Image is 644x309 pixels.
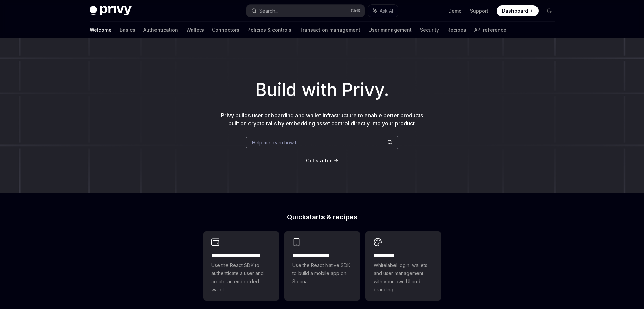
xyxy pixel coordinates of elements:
span: Whitelabel login, wallets, and user management with your own UI and branding. [374,261,433,294]
a: Basics [120,22,135,38]
div: Search... [259,7,278,15]
a: **** *****Whitelabel login, wallets, and user management with your own UI and branding. [365,231,441,301]
span: Privy builds user onboarding and wallet infrastructure to enable better products built on crypto ... [221,112,423,127]
a: **** **** **** ***Use the React Native SDK to build a mobile app on Solana. [284,231,360,301]
a: User management [368,22,412,38]
a: Dashboard [497,5,539,16]
a: Security [420,22,439,38]
a: Wallets [186,22,204,38]
span: Ctrl K [351,8,361,14]
a: Authentication [143,22,178,38]
a: Support [470,7,488,14]
span: Dashboard [502,7,528,14]
h1: Build with Privy. [11,77,633,103]
span: Ask AI [380,7,393,14]
span: Get started [306,158,333,163]
img: dark logo [90,6,132,16]
span: Use the React Native SDK to build a mobile app on Solana. [292,261,352,286]
a: Welcome [90,22,112,38]
a: Policies & controls [247,22,291,38]
h2: Quickstarts & recipes [203,214,441,220]
span: Help me learn how to… [252,139,303,146]
a: Recipes [447,22,466,38]
button: Toggle dark mode [544,5,555,16]
button: Ask AI [368,5,398,17]
button: Search...CtrlK [246,5,365,17]
span: Use the React SDK to authenticate a user and create an embedded wallet. [211,261,271,294]
a: Demo [448,7,462,14]
a: API reference [474,22,506,38]
a: Transaction management [300,22,360,38]
a: Get started [306,157,333,164]
a: Connectors [212,22,239,38]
